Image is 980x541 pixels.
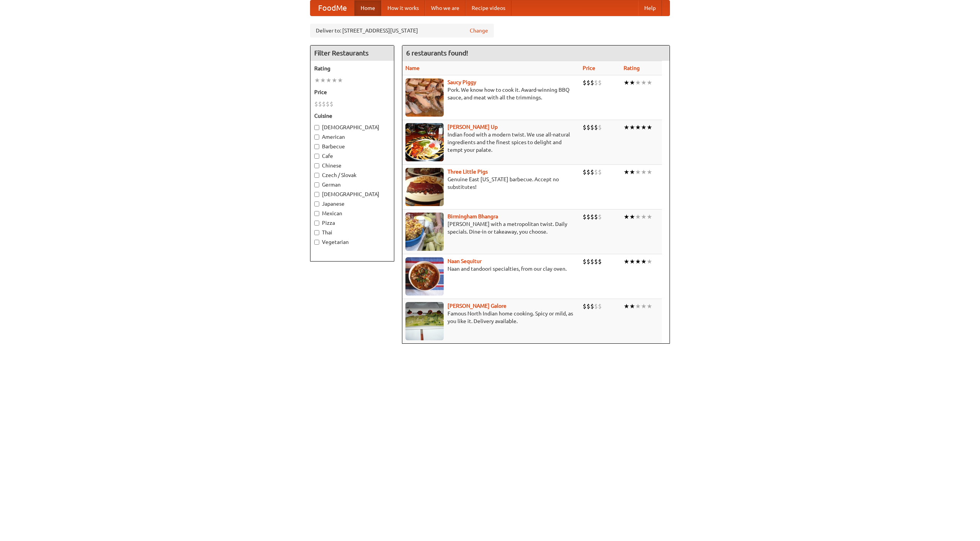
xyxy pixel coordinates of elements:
[635,123,641,132] li: ★
[405,65,420,71] a: Name
[635,257,641,266] li: ★
[641,257,647,266] li: ★
[641,168,647,176] li: ★
[586,123,590,132] li: $
[448,79,476,85] a: Saucy Piggy
[583,65,595,71] a: Price
[647,302,652,310] li: ★
[590,257,594,266] li: $
[314,190,390,198] label: [DEMOGRAPHIC_DATA]
[470,27,488,34] a: Change
[583,123,586,132] li: $
[590,78,594,87] li: $
[381,0,425,16] a: How it works
[594,213,598,221] li: $
[405,78,444,117] img: saucy.jpg
[314,154,319,159] input: Cafe
[314,133,390,141] label: American
[310,24,494,37] div: Deliver to: [STREET_ADDRESS][US_STATE]
[594,78,598,87] li: $
[594,168,598,176] li: $
[314,123,390,131] label: [DEMOGRAPHIC_DATA]
[624,257,629,266] li: ★
[624,213,629,221] li: ★
[314,192,319,197] input: [DEMOGRAPHIC_DATA]
[310,0,354,16] a: FoodMe
[583,168,586,176] li: $
[332,76,337,84] li: ★
[647,123,652,132] li: ★
[629,257,635,266] li: ★
[629,78,635,87] li: ★
[314,143,390,150] label: Barbecue
[314,76,320,84] li: ★
[594,302,598,310] li: $
[326,100,330,108] li: $
[314,112,390,120] h5: Cuisine
[337,76,343,84] li: ★
[322,100,326,108] li: $
[598,213,602,221] li: $
[314,173,319,178] input: Czech / Slovak
[586,213,590,221] li: $
[448,213,498,219] a: Birmingham Bhangra
[314,182,319,187] input: German
[314,65,390,72] h5: Rating
[354,0,381,16] a: Home
[314,88,390,96] h5: Price
[647,168,652,176] li: ★
[629,123,635,132] li: ★
[583,257,586,266] li: $
[405,213,444,251] img: bhangra.jpg
[314,125,319,130] input: [DEMOGRAPHIC_DATA]
[314,152,390,160] label: Cafe
[647,257,652,266] li: ★
[629,302,635,310] li: ★
[405,123,444,161] img: curryup.jpg
[405,131,577,154] p: Indian food with a modern twist. We use all-natural ingredients and the finest spices to delight ...
[594,257,598,266] li: $
[314,210,390,217] label: Mexican
[405,302,444,340] img: currygalore.jpg
[635,78,641,87] li: ★
[598,168,602,176] li: $
[314,230,319,235] input: Thai
[314,238,390,246] label: Vegetarian
[405,220,577,236] p: [PERSON_NAME] with a metropolitan twist. Daily specials. Dine-in or takeaway, you choose.
[314,221,319,226] input: Pizza
[314,171,390,179] label: Czech / Slovak
[624,78,629,87] li: ★
[598,257,602,266] li: $
[647,78,652,87] li: ★
[314,211,319,216] input: Mexican
[629,168,635,176] li: ★
[598,302,602,310] li: $
[448,124,498,130] a: [PERSON_NAME] Up
[405,265,577,273] p: Naan and tandoori specialties, from our clay oven.
[405,310,577,325] p: Famous North Indian home cooking. Spicy or mild, as you like it. Delivery available.
[405,175,577,191] p: Genuine East [US_STATE] barbecue. Accept no substitutes!
[448,258,482,264] a: Naan Sequitur
[583,213,586,221] li: $
[405,86,577,101] p: Pork. We know how to cook it. Award-winning BBQ sauce, and meat with all the trimmings.
[314,144,319,149] input: Barbecue
[448,169,488,175] b: Three Little Pigs
[598,78,602,87] li: $
[624,302,629,310] li: ★
[314,240,319,245] input: Vegetarian
[330,100,333,108] li: $
[314,229,390,236] label: Thai
[405,168,444,206] img: littlepigs.jpg
[624,65,640,71] a: Rating
[425,0,465,16] a: Who we are
[624,123,629,132] li: ★
[448,303,506,309] a: [PERSON_NAME] Galore
[586,168,590,176] li: $
[326,76,332,84] li: ★
[641,213,647,221] li: ★
[647,213,652,221] li: ★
